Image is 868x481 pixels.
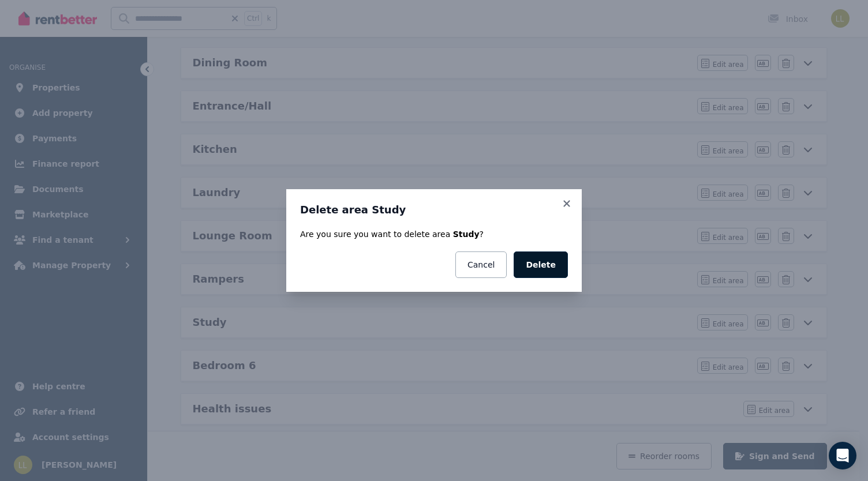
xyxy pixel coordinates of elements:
button: Cancel [455,251,507,278]
div: Open Intercom Messenger [829,442,856,469]
h3: Delete area Study [300,203,568,217]
p: Are you sure you want to delete area ? [300,228,568,240]
button: Delete [514,251,568,278]
span: Study [453,230,480,239]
